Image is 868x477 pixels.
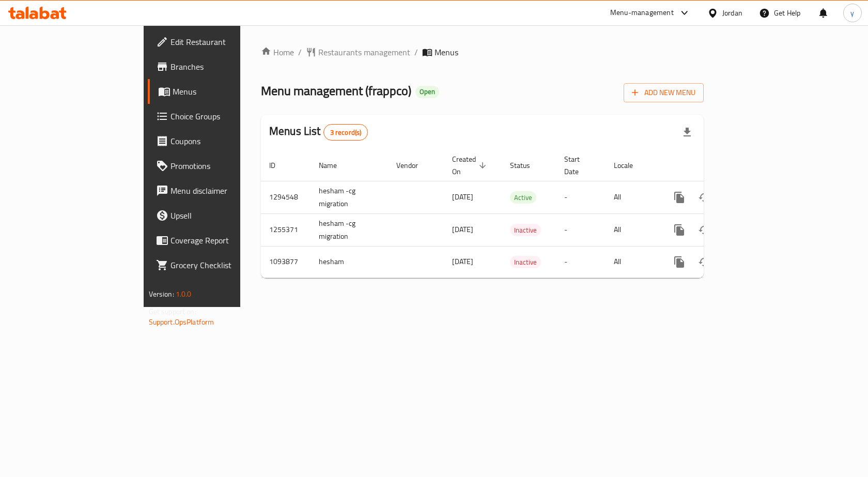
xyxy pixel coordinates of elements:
div: Inactive [510,256,541,268]
td: - [556,246,606,278]
a: Coupons [148,129,289,153]
th: Actions [659,150,774,181]
span: Open [415,87,439,96]
span: Branches [171,60,281,73]
span: [DATE] [452,223,473,236]
h2: Menus List [269,124,368,141]
td: hesham -cg migration [311,181,388,213]
span: Add New Menu [632,86,695,99]
td: - [556,213,606,246]
td: All [606,181,659,213]
span: Get support on: [149,305,196,318]
span: Inactive [510,256,541,268]
a: Promotions [148,153,289,178]
a: Grocery Checklist [148,253,289,278]
span: Created On [452,153,489,178]
td: All [606,213,659,246]
a: Menu disclaimer [148,178,289,203]
td: - [556,181,606,213]
a: Edit Restaurant [148,29,289,54]
span: Promotions [171,160,281,172]
span: Restaurants management [318,46,410,58]
div: Active [510,191,536,204]
span: Coupons [171,135,281,147]
span: Edit Restaurant [171,36,281,48]
button: Change Status [692,185,717,210]
span: 3 record(s) [324,128,368,137]
div: Jordan [722,7,742,19]
td: All [606,246,659,278]
button: more [667,250,692,274]
span: Name [319,159,350,172]
span: ID [269,159,289,172]
div: Inactive [510,224,541,236]
div: Total records count [323,124,368,141]
a: Choice Groups [148,104,289,129]
span: Inactive [510,224,541,236]
button: Change Status [692,218,717,242]
span: [DATE] [452,190,473,204]
td: hesham [311,246,388,278]
a: Menus [148,79,289,104]
div: Export file [675,120,700,145]
span: Upsell [171,209,281,222]
li: / [298,46,302,58]
a: Support.OpsPlatform [149,315,214,329]
span: y [850,7,854,19]
span: Vendor [396,159,431,172]
button: more [667,218,692,242]
span: Version: [149,287,174,301]
button: Add New Menu [624,83,704,102]
span: Active [510,192,536,204]
td: hesham -cg migration [311,213,388,246]
div: Menu-management [610,7,674,19]
button: Change Status [692,250,717,274]
span: Menus [173,85,281,98]
a: Branches [148,54,289,79]
span: [DATE] [452,255,473,268]
span: Menu disclaimer [171,184,281,197]
span: Menu management ( frappco ) [261,79,411,102]
span: Coverage Report [171,234,281,247]
span: Status [510,159,544,172]
span: Grocery Checklist [171,259,281,271]
a: Upsell [148,203,289,228]
li: / [414,46,418,58]
span: Start Date [564,153,593,178]
span: Locale [614,159,646,172]
table: enhanced table [261,150,774,278]
a: Coverage Report [148,228,289,253]
nav: breadcrumb [261,46,704,58]
div: Open [415,86,439,98]
span: Choice Groups [171,110,281,122]
span: Menus [435,46,458,58]
button: more [667,185,692,210]
a: Restaurants management [306,46,410,58]
span: 1.0.0 [176,287,192,301]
